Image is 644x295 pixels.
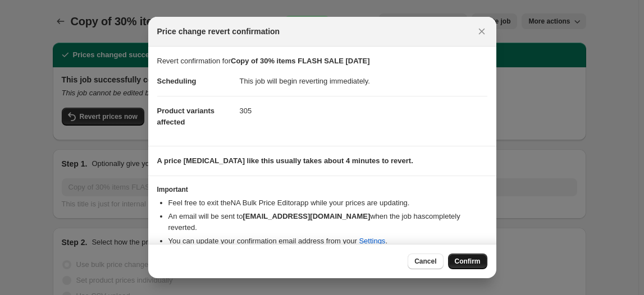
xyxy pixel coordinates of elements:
li: Feel free to exit the NA Bulk Price Editor app while your prices are updating. [168,197,487,209]
h3: Important [157,185,487,194]
span: Cancel [414,257,436,266]
span: Product variants affected [157,107,215,126]
b: Copy of 30% items FLASH SALE [DATE] [231,57,370,65]
b: [EMAIL_ADDRESS][DOMAIN_NAME] [243,212,370,220]
li: You can update your confirmation email address from your . [168,236,487,247]
span: Confirm [455,257,481,266]
button: Confirm [448,253,487,269]
button: Cancel [408,253,443,269]
span: Price change revert confirmation [157,26,280,37]
span: Scheduling [157,77,197,85]
button: Close [474,24,490,39]
dd: 305 [240,96,487,126]
b: A price [MEDICAL_DATA] like this usually takes about 4 minutes to revert. [157,156,413,165]
p: Revert confirmation for [157,56,487,67]
a: Settings [359,237,385,245]
dd: This job will begin reverting immediately. [240,67,487,96]
li: An email will be sent to when the job has completely reverted . [168,211,487,233]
